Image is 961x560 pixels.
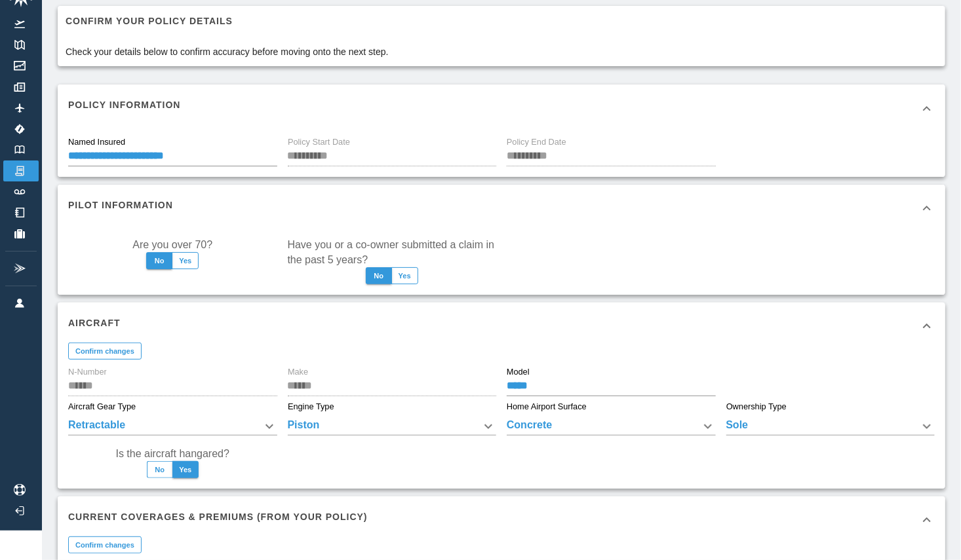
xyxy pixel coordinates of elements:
[507,366,530,378] label: Model
[172,461,199,478] button: Yes
[66,45,389,58] p: Check your details below to confirm accuracy before moving onto the next step.
[68,343,142,360] button: Confirm changes
[147,461,173,478] button: No
[68,510,368,524] h6: Current Coverages & Premiums (from your policy)
[58,496,945,544] div: Current Coverages & Premiums (from your policy)
[507,417,716,436] div: Concrete
[68,401,136,413] label: Aircraft Gear Type
[172,252,199,269] button: Yes
[726,401,787,413] label: Ownership Type
[288,136,350,148] label: Policy Start Date
[288,366,308,378] label: Make
[68,417,277,436] div: Retractable
[68,98,180,112] h6: Policy Information
[116,446,229,461] label: Is the aircraft hangared?
[726,417,935,436] div: Sole
[68,316,121,330] h6: Aircraft
[58,84,945,132] div: Policy Information
[68,198,173,212] h6: Pilot Information
[288,417,497,436] div: Piston
[288,237,497,267] label: Have you or a co-owner submitted a claim in the past 5 years?
[58,185,945,232] div: Pilot Information
[288,401,334,413] label: Engine Type
[68,536,142,553] button: Confirm changes
[66,14,389,28] h6: Confirm your policy details
[146,252,172,269] button: No
[68,136,125,148] label: Named Insured
[68,366,107,378] label: N-Number
[58,303,945,350] div: Aircraft
[391,267,418,284] button: Yes
[507,136,566,148] label: Policy End Date
[132,237,212,252] label: Are you over 70?
[507,401,587,413] label: Home Airport Surface
[366,267,392,284] button: No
